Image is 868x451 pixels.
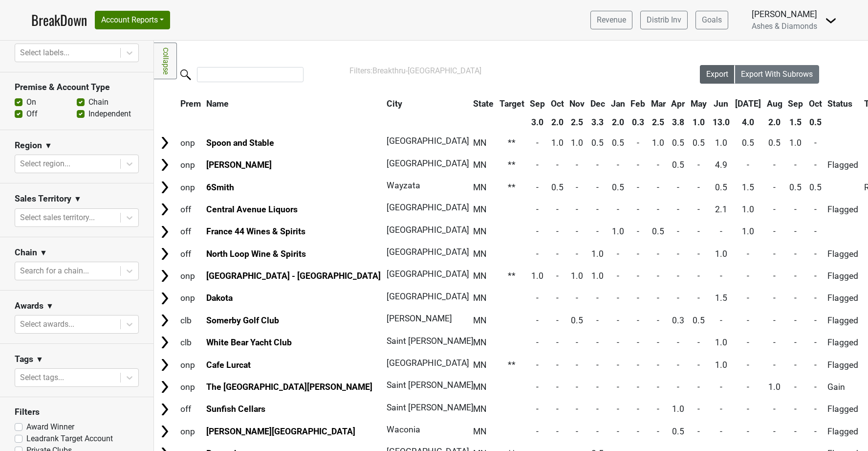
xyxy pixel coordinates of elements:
[657,204,659,214] span: -
[473,316,487,325] span: MN
[15,301,43,311] h3: Awards
[742,138,754,148] span: 0.5
[747,160,749,170] span: -
[206,99,229,109] span: Name
[657,293,659,303] span: -
[825,332,861,353] td: Flagged
[652,226,664,236] span: 0.5
[773,204,776,214] span: -
[556,226,559,236] span: -
[669,113,688,131] th: 3.8
[628,95,648,113] th: Feb: activate to sort column ascending
[178,288,203,309] td: onp
[571,271,583,281] span: 1.0
[15,354,33,364] h3: Tags
[710,113,732,131] th: 13.0
[715,138,727,148] span: 1.0
[637,249,639,259] span: -
[387,336,474,346] span: Saint [PERSON_NAME]
[157,202,172,217] img: Arrow right
[814,226,817,236] span: -
[742,226,754,236] span: 1.0
[536,204,539,214] span: -
[672,138,684,148] span: 0.5
[473,160,487,170] span: MN
[715,338,727,347] span: 1.0
[88,108,131,120] label: Independent
[473,182,487,192] span: MN
[814,293,817,303] span: -
[825,15,837,26] img: Dropdown Menu
[178,332,203,353] td: clb
[735,65,819,84] button: Export With Subrows
[206,360,251,370] a: Cafe Lurcat
[387,180,420,190] span: Wayzata
[697,338,700,347] span: -
[814,249,817,259] span: -
[752,22,817,31] span: Ashes & Diamonds
[157,269,172,283] img: Arrow right
[697,160,700,170] span: -
[556,293,559,303] span: -
[733,95,763,113] th: Jul: activate to sort column ascending
[710,95,732,113] th: Jun: activate to sort column ascending
[576,160,578,170] span: -
[178,221,203,242] td: off
[473,226,487,236] span: MN
[747,293,749,303] span: -
[591,249,604,259] span: 1.0
[617,316,619,325] span: -
[536,182,539,192] span: -
[387,225,469,235] span: [GEOGRAPHIC_DATA]
[768,138,781,148] span: 0.5
[15,140,42,151] h3: Region
[590,11,632,29] a: Revenue
[773,271,776,281] span: -
[536,293,539,303] span: -
[637,182,639,192] span: -
[473,249,487,259] span: MN
[531,271,543,281] span: 1.0
[752,8,817,21] div: [PERSON_NAME]
[206,160,272,170] a: [PERSON_NAME]
[657,271,659,281] span: -
[556,338,559,347] span: -
[637,138,639,148] span: -
[789,138,802,148] span: 1.0
[720,271,722,281] span: -
[497,95,527,113] th: Target: activate to sort column ascending
[596,226,599,236] span: -
[536,316,539,325] span: -
[786,95,806,113] th: Sep: activate to sort column ascending
[387,269,469,279] span: [GEOGRAPHIC_DATA]
[157,135,172,150] img: Arrow right
[44,140,52,152] span: ▼
[576,249,578,259] span: -
[733,113,763,131] th: 4.0
[677,204,679,214] span: -
[178,310,203,331] td: clb
[747,316,749,325] span: -
[657,338,659,347] span: -
[536,360,539,370] span: -
[649,113,668,131] th: 2.5
[640,11,688,29] a: Distrib Inv
[157,247,172,261] img: Arrow right
[773,249,776,259] span: -
[747,249,749,259] span: -
[576,226,578,236] span: -
[628,113,648,131] th: 0.3
[157,402,172,417] img: Arrow right
[747,271,749,281] span: -
[747,338,749,347] span: -
[677,226,679,236] span: -
[693,316,705,325] span: 0.5
[825,243,861,264] td: Flagged
[157,380,172,394] img: Arrow right
[720,226,722,236] span: -
[649,95,668,113] th: Mar: activate to sort column ascending
[206,427,355,436] a: [PERSON_NAME][GEOGRAPHIC_DATA]
[773,338,776,347] span: -
[596,182,599,192] span: -
[617,204,619,214] span: -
